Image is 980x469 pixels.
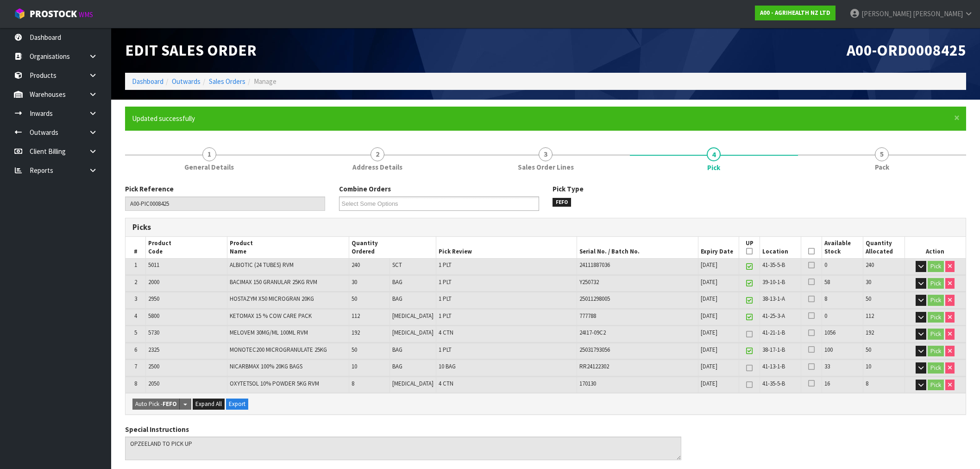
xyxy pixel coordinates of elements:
span: 39-10-1-B [762,278,785,286]
span: 777788 [579,312,596,320]
span: 112 [866,312,874,320]
span: × [954,111,960,124]
span: 3 [134,295,137,303]
h3: Picks [132,223,539,232]
span: 41-13-1-B [762,362,785,370]
span: 5 [875,147,889,161]
span: Pick [707,163,720,172]
span: 50 [352,295,357,303]
span: 2 [371,147,384,161]
span: General Details [184,162,234,172]
th: Location [760,237,801,259]
span: BAG [392,278,402,286]
span: 2500 [148,362,159,370]
span: 33 [824,362,830,370]
span: 100 [824,346,833,354]
span: 3 [539,147,553,161]
span: 58 [824,278,830,286]
strong: A00 - AGRIHEALTH NZ LTD [760,9,830,17]
span: [DATE] [701,329,717,336]
span: 1 [202,147,216,161]
span: 50 [352,346,357,354]
span: Updated successfully [132,114,195,123]
span: 24I17-09C2 [579,329,606,336]
span: Edit Sales Order [125,40,257,60]
span: 38-17-1-B [762,346,785,354]
span: 10 [352,362,357,370]
th: # [126,237,146,259]
span: 1 PLT [439,261,452,269]
span: Sales Order Lines [518,162,574,172]
button: Pick [928,261,944,272]
span: KETOMAX 15 % COW CARE PACK [230,312,312,320]
span: [DATE] [701,278,717,286]
span: 1 PLT [439,312,452,320]
span: [MEDICAL_DATA] [392,312,433,320]
span: MELOVEM 30MG/ML 100ML RVM [230,329,308,336]
span: 240 [866,261,874,269]
span: 10 [866,362,871,370]
a: Dashboard [132,77,163,86]
span: 30 [352,278,357,286]
span: 41-35-5-B [762,261,785,269]
span: OXYTETSOL 10% POWDER 5KG RVM [230,380,319,387]
span: 6 [134,346,137,354]
th: Quantity Allocated [863,237,905,259]
a: A00 - AGRIHEALTH NZ LTD [755,6,836,20]
th: Serial No. / Batch No. [577,237,698,259]
button: Export [226,399,248,410]
span: 10 BAG [439,362,456,370]
span: Pack [875,162,889,172]
span: 50 [866,346,871,354]
span: SCT [392,261,402,269]
span: 170130 [579,380,596,387]
span: BAG [392,295,402,303]
span: 5 [134,329,137,336]
span: 0 [824,261,827,269]
span: 50 [866,295,871,303]
label: Special Instructions [125,425,189,434]
button: Pick [928,362,944,374]
span: 192 [352,329,360,336]
span: 4 [134,312,137,320]
span: 8 [134,380,137,387]
th: Available Stock [822,237,863,259]
span: [DATE] [701,362,717,370]
span: [DATE] [701,261,717,269]
span: 1 PLT [439,346,452,354]
span: [MEDICAL_DATA] [392,380,433,387]
button: Pick [928,346,944,357]
span: 1 PLT [439,278,452,286]
span: [PERSON_NAME] [861,9,911,18]
span: 5011 [148,261,159,269]
span: 41-35-5-B [762,380,785,387]
span: 25011298005 [579,295,610,303]
span: Y250732 [579,278,599,286]
span: 41-25-3-A [762,312,785,320]
th: Pick Review [436,237,577,259]
span: 1 [134,261,137,269]
span: 2950 [148,295,159,303]
span: 4 [707,147,721,161]
span: NICARBMAX 100% 20KG BAGS [230,362,302,370]
button: Pick [928,380,944,391]
span: [DATE] [701,380,717,387]
span: 8 [352,380,354,387]
span: 30 [866,278,871,286]
span: 8 [866,380,868,387]
span: 25031793056 [579,346,610,354]
span: 41-21-1-B [762,329,785,336]
span: [MEDICAL_DATA] [392,329,433,336]
span: BAG [392,362,402,370]
span: FEFO [553,198,571,207]
button: Pick [928,295,944,306]
img: cube-alt.png [14,8,25,19]
span: A00-ORD0008425 [847,40,966,60]
span: [DATE] [701,312,717,320]
span: BAG [392,346,402,354]
th: Quantity Ordered [349,237,436,259]
button: Pick [928,278,944,289]
span: 1056 [824,329,836,336]
span: RR24122302 [579,362,609,370]
button: Expand All [193,399,225,410]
